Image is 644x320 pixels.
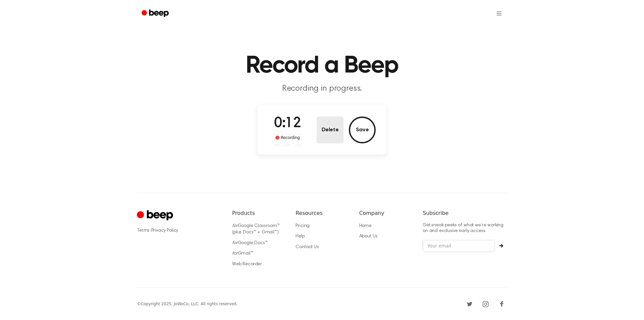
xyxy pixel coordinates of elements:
[232,251,238,256] i: for
[423,240,495,253] input: Your email
[137,227,221,234] div: ·
[359,224,372,228] a: Home
[423,223,507,234] p: Get sneak peeks of what we’re working on and exclusive early access.
[296,224,310,228] a: Pricing
[464,299,475,309] a: Twitter
[232,209,285,217] h6: Products
[137,7,175,20] a: Beep
[296,209,348,217] h6: Resources
[274,134,302,141] div: Recording
[349,117,376,143] button: Save Audio Record
[232,224,238,228] i: for
[232,262,262,267] a: Web Recorder
[359,234,378,239] a: About Us
[423,209,507,217] h6: Subscribe
[317,117,343,143] button: Delete Audio Record
[491,5,507,21] button: Open menu
[296,245,319,249] a: Contact Us
[232,241,238,245] i: for
[480,299,491,309] a: Instagram
[137,209,175,222] a: Cruip
[137,301,237,307] div: © Copyright 2025, JoWoCo, LLC. All rights reserved.
[232,241,268,245] a: forGoogle Docs™
[495,244,507,248] button: Subscribe
[137,228,150,233] a: Terms
[232,251,253,256] a: forGmail™
[274,117,301,131] span: 0:12
[496,299,507,309] a: Facebook
[359,209,412,217] h6: Company
[296,234,305,239] a: Help
[151,228,178,233] a: Privacy Policy
[232,224,280,235] a: forGoogle Classroom™ (plus Docs™ + Gmail™)
[193,83,451,94] p: Recording in progress.
[150,54,494,78] h1: Record a Beep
